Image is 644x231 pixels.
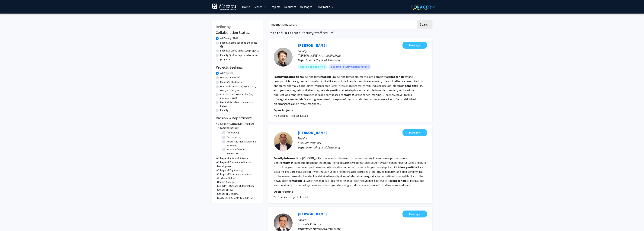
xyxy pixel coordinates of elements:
[277,97,290,101] b: magnetic
[274,195,308,199] span: No Specific Projects Listed
[220,49,259,53] label: Faculty/Staff with posted projects
[227,140,258,148] label: Food, Nutrition & Exercise Sciences
[220,108,228,112] label: Faculty
[329,64,371,70] mat-chip: Seeking Faculty Collaborators
[217,168,243,172] h3: College of Engineering
[220,53,259,61] label: Faculty/Staff with posted remote projects
[316,227,340,231] span: Physics & Astronomy
[268,0,282,13] a: Projects
[321,75,334,79] b: materials
[402,42,427,49] button: Message Pavlo Sukhachov
[393,179,407,183] b: materials
[325,88,338,92] b: Magnetic
[412,4,435,10] img: ForagerOne Logo
[339,88,352,92] b: materials
[216,116,259,120] h2: Division & Department:
[318,5,330,9] span: My Profile
[274,189,427,194] p: Open Projects
[276,30,278,35] span: 1
[417,20,432,29] button: Search
[217,172,252,176] h3: College of Veterinary Medicine
[216,24,231,29] span: Refine By
[217,184,254,188] h3: [US_STATE] School of Journalism
[268,20,416,29] input: Search Keywords
[274,114,308,117] span: No Specific Projects Listed
[212,3,236,11] img: University of Missouri Logo
[298,217,427,222] p: Faculty
[227,135,242,139] label: Biochemistry
[402,84,415,88] b: magnetic
[290,97,304,101] b: materials
[316,58,340,62] span: Physics & Astronomy
[217,176,236,180] h3: Graduate School
[220,76,240,80] label: Undergraduate(s)
[298,136,427,141] p: Faculty
[401,165,414,169] b: magnetic
[298,141,427,145] p: Associate Professor
[220,92,259,100] label: Postdoctoral Researcher(s) / Research Staff
[217,180,235,184] h3: Honors College
[292,179,305,183] b: materials
[402,211,427,217] button: Message Guang Bian
[282,0,298,13] a: Requests
[298,64,327,70] mat-chip: Accepting Students
[216,65,259,70] h2: Projects Seeking:
[216,30,259,35] h2: Collaboration Status:
[298,43,327,48] a: [PERSON_NAME]
[3,214,16,228] iframe: Chat
[287,30,293,35] span: 123
[364,174,377,178] b: magnetic
[220,100,259,108] label: Medical Resident(s) / Medical Fellow(s)
[274,75,302,79] b: Faculty Information:
[298,53,427,58] p: [PERSON_NAME] Assistant Professor
[402,129,427,136] button: Message Deepak Singh
[298,130,327,135] a: [PERSON_NAME]
[274,156,426,187] fg-read-more: [PERSON_NAME] research is focused on understanding the microscopic mechanism behind and supercond...
[274,75,423,106] fg-read-more: Weyl and Dirac Weyl and Dirac semimetals are paradigmatic whose quasiparticles are governed by re...
[220,71,233,75] label: All Projects
[274,156,302,160] b: Faculty Information:
[283,161,296,164] b: magnetic
[282,30,286,35] span: 13
[391,75,405,79] b: materials
[217,192,239,196] h3: School of Medicine
[298,58,316,62] b: Departments:
[220,80,242,84] label: Master's Student(s)
[220,41,257,45] label: Faculty/Staff accepting students
[217,188,233,192] h3: School of Law
[227,148,258,155] label: School of Natural Resources
[298,227,316,231] b: Departments:
[227,131,239,135] label: (Select All)
[298,145,316,149] b: Departments:
[217,196,253,200] h3: [GEOGRAPHIC_DATA][US_STATE]
[298,212,327,216] a: [PERSON_NAME]
[217,160,259,168] h3: College of Education & Human Development
[218,122,259,130] h3: College of Agriculture, Food and Natural Resources
[217,156,248,160] h3: College of Arts and Science
[344,93,357,97] b: magnetic
[298,222,427,226] p: Associate Professor
[220,85,259,92] label: Doctoral Candidate(s) (PhD, MD, DMD, PharmD, etc.)
[298,49,427,53] p: Faculty
[316,145,340,149] span: Physics & Astronomy
[298,0,314,13] a: Messages
[268,31,432,35] h1: Page of ( total faculty/staff results)
[240,0,252,13] a: Home
[220,36,238,40] label: All Faculty/Staff
[252,0,268,13] a: Search
[274,108,427,112] p: Open Projects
